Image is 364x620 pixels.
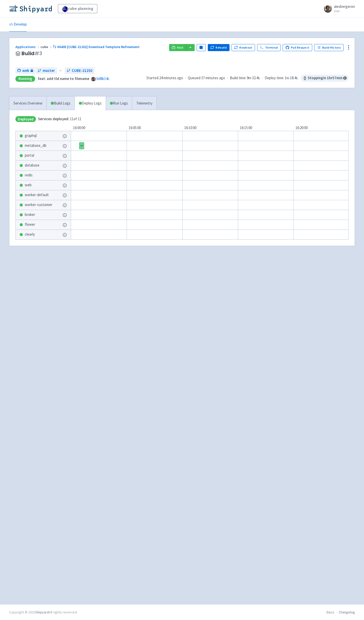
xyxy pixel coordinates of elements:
[197,44,206,51] button: Pause
[47,96,75,110] a: Build Logs
[283,44,312,51] a: Pull Request
[40,45,53,49] span: cube
[25,133,37,139] span: graphql
[321,5,355,13] a: alexbergeron User
[25,222,35,228] span: flower
[25,192,49,198] span: worker-default
[53,45,140,49] a: #6435 [CUBE-21202] Download Template Refinement
[146,75,183,80] span: Started
[25,232,35,237] span: clearly
[334,9,355,13] small: User
[25,202,52,208] span: worker-customer
[71,125,127,131] div: 16:00:00
[188,75,225,80] span: Queued
[15,45,40,49] a: Applications
[293,125,349,131] div: 16:20:00
[59,68,63,74] span: ←
[339,610,355,614] a: Changelog
[72,68,93,74] span: CUBE-21202
[97,76,109,81] a: b68b14c
[75,96,106,110] a: Deploy Logs
[21,51,42,56] span: Build
[301,75,349,82] span: Stopping in 1 hr 57 min
[146,75,349,82] div: · · ·
[65,67,95,74] a: CUBE-21202
[265,75,284,81] span: Deploy time
[9,610,78,615] div: Copyright © 2025 All rights reserved.
[247,75,260,81] span: 9m 32.4s
[9,17,27,32] a: Develop
[201,75,225,80] time: 37 minutes ago
[34,50,42,57] span: # 3
[25,212,35,218] span: broker
[177,46,184,50] span: Visit
[38,116,81,122] span: 11 of 11
[9,96,47,110] a: Services Overview
[35,610,49,614] a: Shipyard
[208,44,230,51] button: Rebuild
[25,172,33,178] span: redis
[38,76,89,81] strong: feat: add tld name to filename
[25,182,32,188] span: web
[106,96,132,110] a: Run Logs
[334,4,355,9] span: alexbergeron
[15,67,35,74] a: web
[169,44,186,51] a: Visit
[159,75,183,80] time: 24 minutes ago
[25,143,47,149] span: metabase_db
[58,4,97,13] a: cube-planning
[327,610,334,614] a: Docs
[38,116,69,121] span: Services deployed:
[257,44,281,51] a: Terminal
[9,5,52,13] img: Shipyard logo
[22,68,29,74] span: web
[182,125,238,131] div: 16:10:00
[25,162,39,168] span: database
[132,96,156,110] a: Telemetry
[127,125,182,131] div: 16:05:00
[232,44,255,51] button: Rowboat
[15,116,36,122] span: Deployed
[285,75,298,81] span: 1m 18.4s
[25,153,34,158] span: portal
[230,75,246,81] span: Build time
[43,68,55,74] span: master
[36,67,57,74] a: master
[314,44,344,51] a: Build History
[15,76,35,82] div: Running
[238,125,293,131] div: 16:15:00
